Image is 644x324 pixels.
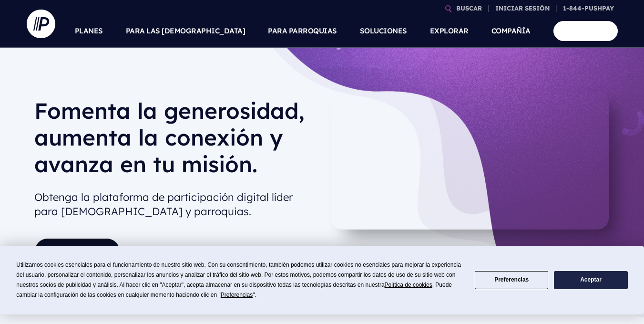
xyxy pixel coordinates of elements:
[385,282,432,288] font: Política de cookies
[565,26,606,35] font: COMENZAR
[554,271,627,290] button: Aceptar
[553,21,618,41] a: COMENZAR
[34,238,120,266] a: COMENZAR
[491,26,531,35] font: COMPAÑÍA
[495,4,550,12] font: INICIAR SESIÓN
[494,276,529,283] font: Preferencias
[430,26,469,35] font: EXPLORAR
[16,261,461,288] font: Utilizamos cookies esenciales para el funcionamiento de nuestro sitio web. Con su consentimiento,...
[34,97,305,178] font: Fomenta la generosidad, aumenta la conexión y avanza en tu misión.
[75,14,103,48] a: PLANES
[360,14,407,48] a: SOLUCIONES
[253,292,256,298] font: ".
[360,26,407,35] font: SOLUCIONES
[580,276,602,283] font: Aceptar
[221,292,253,298] font: Preferencias
[75,26,103,35] font: PLANES
[126,26,245,35] font: PARA LAS [DEMOGRAPHIC_DATA]
[475,271,548,290] button: Preferencias
[34,190,293,219] font: Obtenga la plataforma de participación digital líder para [DEMOGRAPHIC_DATA] y parroquias.
[430,14,469,48] a: EXPLORAR
[126,14,245,48] a: PARA LAS [DEMOGRAPHIC_DATA]
[563,4,614,12] font: 1-844-PUSHPAY
[268,26,337,35] font: PARA PARROQUIAS
[268,14,337,48] a: PARA PARROQUIAS
[456,4,482,12] font: BUSCAR
[491,14,531,48] a: COMPAÑÍA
